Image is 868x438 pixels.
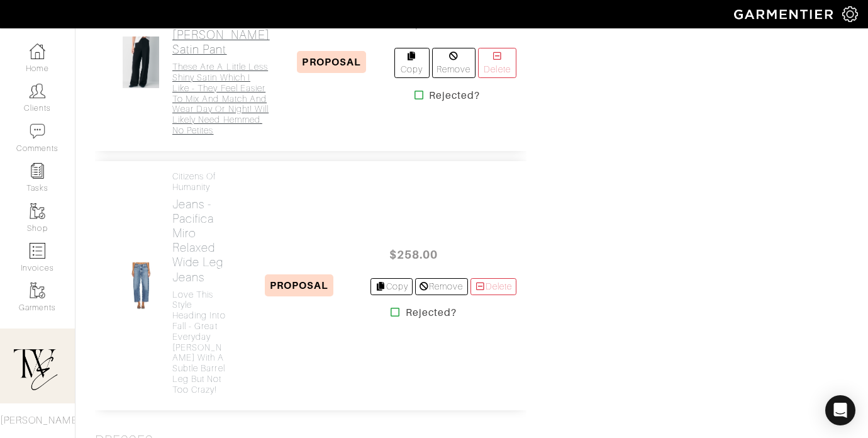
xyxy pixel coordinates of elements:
[172,197,228,284] h2: Jeans - Pacifica Miro Relaxed Wide Leg Jeans
[172,171,228,395] a: Citizens of Humanity Jeans - PacificaMiro Relaxed Wide Leg Jeans Love this style heading into Fal...
[30,243,45,259] img: orders-icon-0abe47150d42831381b5fb84f609e132dff9fe21cb692f30cb5eec754e2cba89.png
[432,48,476,78] a: Remove
[297,51,365,73] span: PROPOSAL
[842,6,858,22] img: gear-icon-white-bd11855cb880d31180b6d7d6211b90ccbf57a29d726f0c71d8c61bd08dd39cc2.png
[265,274,333,296] span: PROPOSAL
[406,305,457,320] strong: Rejected?
[370,278,413,295] a: Copy
[415,278,467,295] a: Remove
[172,171,228,193] h4: Citizens of Humanity
[125,259,157,312] img: U6qhTmS6rSzBUK3mUX7MTje2
[429,88,480,103] strong: Rejected?
[728,3,842,25] img: garmentier-logo-header-white-b43fb05a5012e4ada735d5af1a66efaba907eab6374d6393d1fbf88cb4ef424d.png
[30,283,45,298] img: garments-icon-b7da505a4dc4fd61783c78ac3ca0ef83fa9d6f193b1c9dc38574b1d14d53ca28.png
[30,43,45,59] img: dashboard-icon-dbcd8f5a0b271acd01030246c82b418ddd0df26cd7fceb0bd07c9910d44c42f6.png
[30,203,45,219] img: garments-icon-b7da505a4dc4fd61783c78ac3ca0ef83fa9d6f193b1c9dc38574b1d14d53ca28.png
[825,395,855,425] div: Open Intercom Messenger
[172,289,228,395] h4: Love this style heading into Fall - great everyday [PERSON_NAME] with a subtle barrel leg but not...
[30,83,45,99] img: clients-icon-6bae9207a08558b7cb47a8932f037763ab4055f8c8b6bfacd5dc20c3e0201464.png
[470,278,517,295] a: Delete
[172,62,270,136] h4: These are a little less shiny satin which I like - they feel easier to mix and match and wear day...
[478,48,517,78] a: Delete
[394,48,430,78] a: Copy
[30,123,45,139] img: comment-icon-a0a6a9ef722e966f86d9cbdc48e553b5cf19dbc54f86b18d962a5391bc8f6eb6.png
[30,163,45,179] img: reminder-icon-8004d30b9f0a5d33ae49ab947aed9ed385cf756f9e5892f1edd6e32f2345188e.png
[376,241,451,268] span: $258.00
[122,36,160,89] img: JtXXAq6S1wBu1DwMXm1t2cWB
